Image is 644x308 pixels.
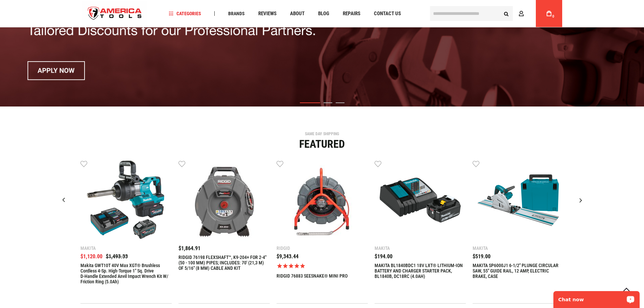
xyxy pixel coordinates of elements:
[178,160,270,304] div: 2 / 9
[282,160,363,241] img: RIDGID 76883 SEESNAKE® MINI PRO
[55,192,72,209] div: Previous slide
[375,253,392,260] span: $194.00
[228,11,245,16] span: Brands
[277,160,368,242] a: RIDGID 76883 SEESNAKE® MINI PRO
[374,11,401,16] span: Contact Us
[166,9,204,18] a: Categories
[277,263,368,269] span: Rated 5.0 out of 5 stars 1 reviews
[86,160,167,241] img: Makita GWT10T 40V max XGT® Brushless Cordless 4‑Sp. High‑Torque 1" Sq. Drive D‑Handle Extended An...
[478,160,559,241] img: MAKITA SP6000J1 6-1/2" PLUNGE CIRCULAR SAW, 55" GUIDE RAIL, 12 AMP, ELECTRIC BRAKE, CASE
[315,9,332,18] a: Blog
[375,160,466,304] div: 4 / 9
[106,253,128,260] span: $1,493.33
[184,160,265,241] img: RIDGID 76198 FLEXSHAFT™, K9-204+ FOR 2-4
[473,160,564,304] div: 5 / 9
[258,11,277,16] span: Reviews
[277,246,368,251] div: Ridgid
[178,245,200,252] span: $1,864.91
[82,1,148,26] img: America Tools
[178,160,270,242] a: RIDGID 76198 FLEXSHAFT™, K9-204+ FOR 2-4
[500,7,513,20] button: Search
[375,263,466,279] a: MAKITA BL1840BDC1 18V LXT® LITHIUM-ION BATTERY AND CHARGER STARTER PACK, BL1840B, DC18RC (4.0AH)
[290,11,305,16] span: About
[80,160,172,242] a: Makita GWT10T 40V max XGT® Brushless Cordless 4‑Sp. High‑Torque 1" Sq. Drive D‑Handle Extended An...
[552,15,554,18] span: 0
[549,287,644,308] iframe: LiveChat chat widget
[340,9,363,18] a: Repairs
[380,160,461,241] img: MAKITA BL1840BDC1 18V LXT® LITHIUM-ION BATTERY AND CHARGER STARTER PACK, BL1840B, DC18RC (4.0AH)
[473,160,564,242] a: MAKITA SP6000J1 6-1/2" PLUNGE CIRCULAR SAW, 55" GUIDE RAIL, 12 AMP, ELECTRIC BRAKE, CASE
[80,253,102,260] span: $1,120.00
[80,246,172,251] div: Makita
[287,9,308,18] a: About
[473,263,564,279] a: MAKITA SP6000J1 6-1/2" PLUNGE CIRCULAR SAW, 55" GUIDE RAIL, 12 AMP, ELECTRIC BRAKE, CASE
[169,11,201,16] span: Categories
[318,11,329,16] span: Blog
[375,160,466,242] a: MAKITA BL1840BDC1 18V LXT® LITHIUM-ION BATTERY AND CHARGER STARTER PACK, BL1840B, DC18RC (4.0AH)
[277,253,299,260] span: $9,343.44
[82,1,148,26] a: store logo
[277,160,368,304] div: 3 / 9
[255,9,280,18] a: Reviews
[80,263,172,284] a: Makita GWT10T 40V max XGT® Brushless Cordless 4‑Sp. High‑Torque 1" Sq. Drive D‑Handle Extended An...
[277,273,348,279] a: RIDGID 76883 SEESNAKE® MINI PRO
[375,246,466,251] div: Makita
[225,9,248,18] a: Brands
[572,192,589,209] div: Next slide
[80,132,564,136] div: SAME DAY SHIPPING
[343,11,360,16] span: Repairs
[473,253,491,260] span: $519.00
[371,9,404,18] a: Contact Us
[473,246,564,251] div: Makita
[178,255,270,271] a: RIDGID 76198 FLEXSHAFT™, K9-204+ FOR 2-4" (50 - 100 MM) PIPES; INCLUDES: 70' (21,3 M) OF 5/16" (8...
[80,160,172,304] div: 1 / 9
[80,139,564,149] div: Featured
